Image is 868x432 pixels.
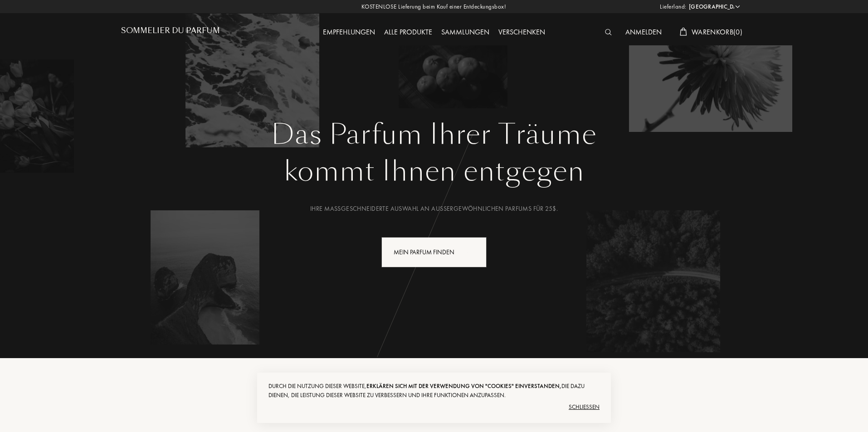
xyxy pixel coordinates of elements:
[366,382,561,390] span: erklären sich mit der Verwendung von "Cookies" einverstanden,
[318,27,380,39] div: Empfehlungen
[494,27,550,37] a: Verschenken
[660,2,687,11] span: Lieferland:
[494,27,550,39] div: Verschenken
[268,382,600,400] div: Durch die Nutzung dieser Website, die dazu dienen, die Leistung dieser Website zu verbessern und ...
[121,26,220,39] a: Sommelier du Parfum
[621,27,666,39] div: Anmelden
[437,27,494,39] div: Sammlungen
[380,27,437,37] a: Alle Produkte
[692,27,742,37] span: Warenkorb ( 0 )
[464,243,483,261] div: animation
[128,118,740,151] h1: Das Parfum Ihrer Träume
[605,29,612,35] img: search_icn_white.svg
[128,204,740,214] div: Ihre maßgeschneiderte Auswahl an außergewöhnlichen Parfums für 25$.
[268,400,600,414] div: Schließen
[375,237,493,267] a: Mein Parfum findenanimation
[381,237,487,267] div: Mein Parfum finden
[121,26,220,35] h1: Sommelier du Parfum
[318,27,380,37] a: Empfehlungen
[437,27,494,37] a: Sammlungen
[680,28,687,36] img: cart_white.svg
[380,27,437,39] div: Alle Produkte
[621,27,666,37] a: Anmelden
[128,151,740,192] div: kommt Ihnen entgegen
